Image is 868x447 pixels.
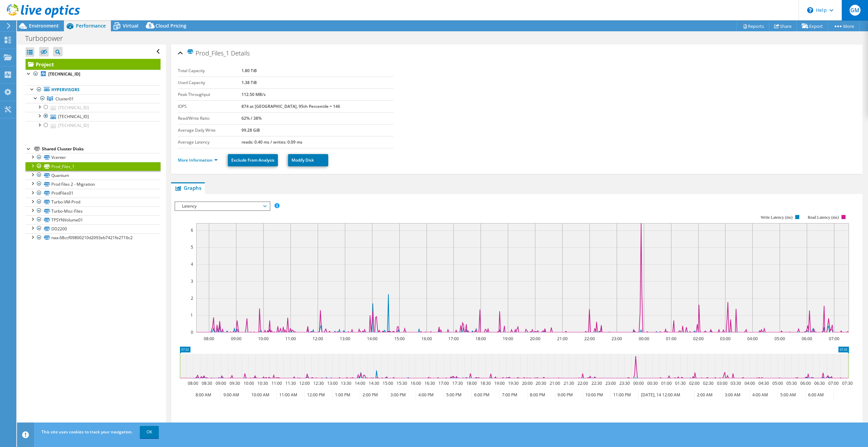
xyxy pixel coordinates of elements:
[666,336,676,342] text: 01:00
[508,380,518,386] text: 19:30
[563,380,574,386] text: 21:30
[26,59,161,70] a: Project
[26,121,161,130] a: [TECHNICAL_ID]
[26,215,161,224] a: TPSYNVolume01
[241,127,260,133] b: 99.28 GiB
[26,189,161,198] a: ProdFiles01
[619,380,630,386] text: 23:30
[26,94,161,103] a: Cluster01
[828,380,838,386] text: 07:00
[41,429,133,435] span: This site uses cookies to track your navigation.
[26,85,161,94] a: Hypervisors
[123,22,138,29] span: Virtual
[26,103,161,112] a: [TECHNICAL_ID]
[452,380,463,386] text: 17:30
[466,380,477,386] text: 18:00
[178,91,241,98] label: Peak Throughput
[693,336,703,342] text: 02:00
[758,380,769,386] text: 04:30
[494,380,504,386] text: 19:00
[769,21,797,31] a: Share
[243,380,254,386] text: 10:00
[191,227,193,233] text: 6
[801,336,812,342] text: 06:00
[241,139,302,145] b: reads: 0.40 ms / writes: 0.09 ms
[241,68,257,73] b: 1.80 TiB
[354,380,365,386] text: 14:00
[155,22,186,29] span: Cloud Pricing
[611,336,622,342] text: 23:00
[26,233,161,242] a: naa.68ccf09800210d2093eb7421fe2716c2
[772,380,783,386] text: 05:00
[285,336,296,342] text: 11:00
[271,380,282,386] text: 11:00
[829,336,839,342] text: 07:00
[190,312,193,318] text: 1
[368,380,379,386] text: 14:30
[633,380,644,386] text: 00:00
[178,115,241,122] label: Read/Write Ratio
[703,380,713,386] text: 02:30
[421,336,432,342] text: 16:00
[410,380,421,386] text: 16:00
[549,380,560,386] text: 21:00
[191,278,193,284] text: 3
[174,184,201,191] span: Graphs
[178,157,218,163] a: More Information
[26,153,161,162] a: Vcenter
[29,22,59,29] span: Environment
[258,336,268,342] text: 10:00
[438,380,449,386] text: 17:00
[299,380,310,386] text: 12:00
[774,336,785,342] text: 05:00
[26,206,161,215] a: Turbo-Misc-Files
[22,35,73,42] h1: Turbopower
[26,162,161,171] a: Prod_Files_1
[367,336,377,342] text: 14:00
[744,380,755,386] text: 04:00
[761,215,792,220] text: Write Latency (ms)
[807,7,813,13] svg: \n
[178,127,241,134] label: Average Daily Write
[187,380,198,386] text: 08:00
[647,380,657,386] text: 00:30
[241,92,266,97] b: 112.50 MB/s
[522,380,532,386] text: 20:00
[76,22,106,29] span: Performance
[720,336,730,342] text: 03:00
[187,49,229,57] span: Prod_Files_1
[382,380,393,386] text: 15:00
[717,380,727,386] text: 03:00
[201,380,212,386] text: 08:30
[797,21,828,31] a: Export
[191,295,193,301] text: 2
[241,103,340,109] b: 874 at [GEOGRAPHIC_DATA], 95th Percentile = 146
[257,380,268,386] text: 10:30
[675,380,685,386] text: 01:30
[179,202,266,210] span: Latency
[842,380,852,386] text: 07:30
[605,380,616,386] text: 23:00
[26,224,161,233] a: DD2200
[231,49,250,57] span: Details
[26,198,161,206] a: Turbo-VM-Prod
[814,380,824,386] text: 06:30
[737,21,769,31] a: Reports
[26,180,161,188] a: Prod Files 2 - Migration
[229,380,240,386] text: 09:30
[535,380,546,386] text: 20:30
[340,380,351,386] text: 13:30
[557,336,567,342] text: 21:00
[448,336,458,342] text: 17:00
[215,380,226,386] text: 09:00
[178,79,241,86] label: Used Capacity
[228,154,278,166] a: Exclude From Analysis
[241,80,257,85] b: 1.38 TiB
[48,71,80,77] b: [TECHNICAL_ID]
[786,380,797,386] text: 05:30
[689,380,699,386] text: 02:00
[288,154,328,166] a: Modify Disk
[140,426,159,438] a: OK
[584,336,595,342] text: 22:00
[241,115,262,121] b: 62% / 38%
